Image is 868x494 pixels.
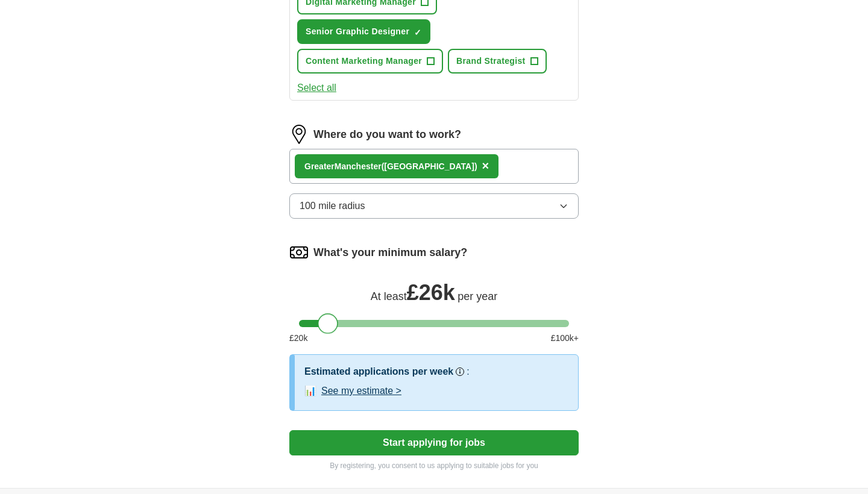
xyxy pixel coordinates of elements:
[335,161,361,171] strong: Manch
[297,81,336,95] button: Select all
[306,25,409,38] span: Senior Graphic Designer
[448,49,547,73] button: Brand Strategist
[289,125,309,144] img: location.png
[289,243,309,262] img: salary.png
[289,430,579,455] button: Start applying for jobs
[297,49,443,73] button: Content Marketing Manager
[289,332,307,345] span: £ 20 k
[313,127,461,143] label: Where do you want to work?
[456,55,526,67] span: Brand Strategist
[289,193,579,219] button: 100 mile radius
[304,384,316,398] span: 📊
[458,290,497,302] span: per year
[414,28,421,37] span: ✓
[304,160,477,173] div: Greater ester
[313,245,467,261] label: What's your minimum salary?
[371,290,407,302] span: At least
[382,161,477,171] span: ([GEOGRAPHIC_DATA])
[306,55,422,67] span: Content Marketing Manager
[482,157,489,175] button: ×
[304,364,453,379] h3: Estimated applications per week
[297,19,430,44] button: Senior Graphic Designer✓
[482,159,489,172] span: ×
[300,199,365,213] span: 100 mile radius
[321,384,401,398] button: See my estimate >
[407,280,455,305] span: £ 26k
[289,460,579,471] p: By registering, you consent to us applying to suitable jobs for you
[467,364,469,379] h3: :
